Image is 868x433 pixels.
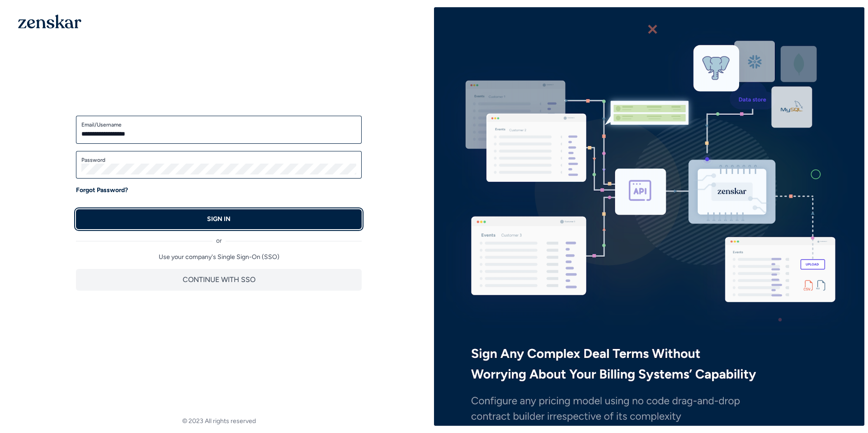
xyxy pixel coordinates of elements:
[4,417,434,426] footer: © 2023 All rights reserved
[76,229,362,245] div: or
[81,121,356,128] label: Email/Username
[76,269,362,291] button: CONTINUE WITH SSO
[207,215,231,224] p: SIGN IN
[76,186,128,195] a: Forgot Password?
[18,14,81,28] img: 1OGAJ2xQqyY4LXKgY66KYq0eOWRCkrZdAb3gUhuVAqdWPZE9SRJmCz+oDMSn4zDLXe31Ii730ItAGKgCKgCCgCikA4Av8PJUP...
[76,253,362,262] p: Use your company's Single Sign-On (SSO)
[81,156,356,164] label: Password
[76,209,362,229] button: SIGN IN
